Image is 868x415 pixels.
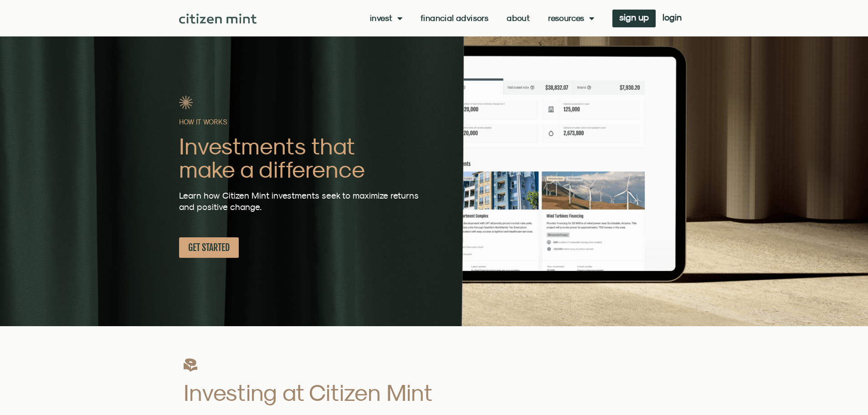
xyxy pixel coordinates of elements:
[507,14,530,23] a: About
[179,134,426,181] h2: Investments that make a difference
[612,10,656,27] a: sign up
[656,10,688,27] a: login
[184,358,197,372] img: flower1_DG
[619,14,649,20] span: sign up
[184,381,514,404] h2: Investing at Citizen Mint
[370,14,594,23] nav: Menu
[421,14,488,23] a: Financial Advisors
[179,190,419,212] span: Learn how Citizen Mint investments seek to maximize returns and positive change.
[663,14,682,20] span: login
[548,14,594,23] a: Resources
[370,14,402,23] a: Invest
[179,118,426,125] h2: HOW IT WORKS
[179,237,239,258] a: GET STARTED
[179,14,257,24] img: Citizen Mint
[188,242,230,253] span: GET STARTED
